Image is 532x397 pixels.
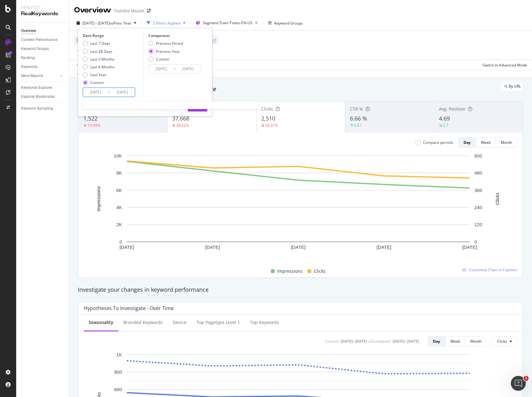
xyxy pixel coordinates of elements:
[462,244,477,250] text: [DATE]
[74,60,92,70] button: Apply
[156,41,183,46] div: Previous Period
[21,84,64,91] a: Keywords Explorer
[439,115,450,122] span: 4.69
[21,105,53,112] div: Keyword Sampling
[21,73,43,79] div: More Reports
[114,8,144,14] div: Trainline Master
[74,18,139,28] button: [DATE] - [DATE]vsPrev. Year
[501,140,512,145] div: Month
[439,106,465,112] span: Avg. Position
[21,28,64,34] a: Overview
[21,94,55,100] div: Explorer Bookmarks
[21,84,52,91] div: Keywords Explorer
[176,123,189,128] div: 48.62%
[173,319,186,326] div: Device
[21,28,36,34] div: Overview
[325,339,339,344] div: Current:
[114,153,122,158] text: 10K
[250,319,279,326] div: Top Keywords
[469,267,517,272] span: Customize Chart in Explorer
[89,319,113,326] div: Seasonality
[481,140,491,145] div: Week
[116,205,122,210] text: 4K
[21,64,38,70] div: Keywords
[274,21,303,26] div: Keyword Groups
[116,188,122,193] text: 6K
[144,18,188,28] button: 2 Filters Applied
[120,239,122,244] text: 0
[511,376,526,391] iframe: Intercom live chat
[116,170,122,176] text: 8K
[341,339,367,344] div: [DATE] - [DATE]
[148,49,183,54] div: Previous Year
[74,5,111,16] div: Overview
[261,115,275,122] span: 2,510
[470,339,482,344] div: Month
[377,244,391,250] text: [DATE]
[83,88,108,97] input: Start Date
[265,123,278,128] div: 40.91%
[87,123,100,128] div: 10.94%
[497,339,507,344] span: Clicks
[443,123,448,128] div: 0.7
[393,339,419,344] div: [DATE] - [DATE]
[156,57,169,62] div: Custom
[21,64,64,70] a: Keywords
[501,82,523,91] div: legacy label
[480,60,527,70] button: Switch to Advanced Mode
[433,339,440,344] div: Day
[21,37,57,43] div: Content Performance
[147,9,151,13] div: arrow-right-arrow-left
[474,222,482,227] text: 120
[116,222,122,227] text: 2K
[492,336,517,346] button: Clicks
[291,244,305,250] text: [DATE]
[21,5,64,10] div: Analytics
[474,205,482,210] text: 240
[156,49,180,54] div: Previous Year
[350,115,367,122] span: 6.66 %
[123,319,163,326] div: Branded Keywords
[83,49,115,54] div: Last 28 Days
[83,115,97,122] span: 1,522
[476,138,496,148] button: Week
[21,94,64,100] a: Explorer Bookmarks
[148,57,183,62] div: Custom
[524,376,529,381] span: 1
[153,21,181,26] div: 2 Filters Applied
[77,37,88,43] span: Device
[277,267,303,275] span: Impressions
[205,244,220,250] text: [DATE]
[474,170,482,176] text: 480
[148,33,203,38] div: Comparison
[84,153,513,260] div: A chart.
[428,336,445,346] button: Day
[148,41,183,46] div: Previous Period
[445,336,465,346] button: Week
[114,387,122,392] text: 600
[110,88,135,97] input: End Date
[496,138,517,148] button: Month
[21,37,64,43] a: Content Performance
[261,106,273,112] span: Clicks
[90,64,115,70] div: Last 6 Months
[84,305,174,311] div: Hypotheses to Investigate - Over Time
[74,47,99,55] button: Add Filter
[120,244,134,250] text: [DATE]
[21,46,64,52] a: Keyword Groups
[83,57,115,62] div: Last 3 Months
[450,339,460,344] div: Week
[176,65,200,73] input: End Date
[314,267,326,275] span: Clicks
[21,55,35,61] div: Ranking
[483,62,527,68] div: Switch to Advanced Mode
[495,192,500,205] text: Clicks
[465,336,487,346] button: Month
[90,49,112,54] div: Last 28 Days
[474,188,482,193] text: 360
[21,46,49,52] div: Keyword Groups
[509,84,521,88] span: By URL
[90,41,110,46] div: Last 7 Days
[172,115,189,122] span: 37,668
[96,186,101,211] text: Impressions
